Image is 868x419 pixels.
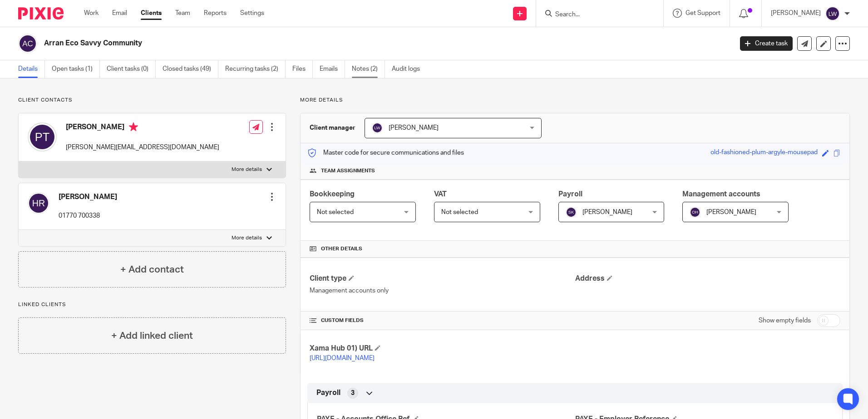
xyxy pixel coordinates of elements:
[710,148,818,158] div: old-fashioned-plum-argyle-mousepad
[706,209,756,215] span: [PERSON_NAME]
[566,207,577,218] img: svg%3E
[686,10,720,16] span: Get Support
[441,209,478,215] span: Not selected
[825,6,840,21] img: svg%3E
[310,344,575,353] h4: Xama Hub 01) URL
[59,192,117,202] h4: [PERSON_NAME]
[18,301,286,308] p: Linked clients
[740,36,793,51] a: Create task
[321,167,375,175] span: Team assignments
[392,60,427,78] a: Audit logs
[18,97,286,104] p: Client contacts
[434,190,447,198] span: VAT
[141,9,162,18] a: Clients
[317,209,354,215] span: Not selected
[310,286,575,295] p: Management accounts only
[28,192,49,214] img: svg%3E
[582,209,632,215] span: [PERSON_NAME]
[682,190,760,198] span: Management accounts
[111,329,193,343] h4: + Add linked client
[310,190,355,198] span: Bookkeeping
[66,143,219,152] p: [PERSON_NAME][EMAIL_ADDRESS][DOMAIN_NAME]
[316,388,340,398] span: Payroll
[558,190,582,198] span: Payroll
[310,317,575,324] h4: CUSTOM FIELDS
[18,7,64,19] img: Pixie
[771,9,821,18] p: [PERSON_NAME]
[321,245,362,253] span: Other details
[44,39,590,48] h2: Arran Eco Savvy Community
[690,207,700,218] img: svg%3E
[310,355,375,361] a: [URL][DOMAIN_NAME]
[554,11,636,19] input: Search
[163,60,218,78] a: Closed tasks (49)
[232,234,262,242] p: More details
[310,123,355,132] h3: Client manager
[300,97,850,104] p: More details
[292,60,313,78] a: Files
[352,60,385,78] a: Notes (2)
[129,122,138,132] i: Primary
[225,60,286,78] a: Recurring tasks (2)
[351,389,355,398] span: 3
[28,122,57,151] img: svg%3E
[120,263,184,277] h4: + Add contact
[59,211,117,220] p: 01770 700338
[240,9,264,18] a: Settings
[307,148,464,157] p: Master code for secure communications and files
[204,9,227,18] a: Reports
[310,274,575,283] h4: Client type
[372,122,383,133] img: svg%3E
[52,60,100,78] a: Open tasks (1)
[112,9,127,18] a: Email
[18,60,45,78] a: Details
[389,125,439,131] span: [PERSON_NAME]
[107,60,156,78] a: Client tasks (0)
[759,316,811,325] label: Show empty fields
[320,60,345,78] a: Emails
[18,34,37,53] img: svg%3E
[175,9,190,18] a: Team
[575,274,840,283] h4: Address
[232,166,262,173] p: More details
[84,9,99,18] a: Work
[66,122,219,134] h4: [PERSON_NAME]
